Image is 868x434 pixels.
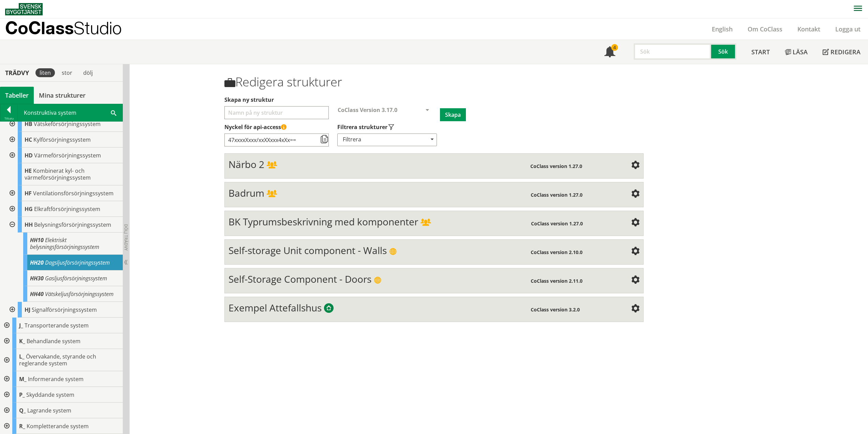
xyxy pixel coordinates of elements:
[30,275,44,282] span: HH30
[30,236,99,251] span: Elektriskt belysningsförsörjningssystem
[704,25,740,33] a: English
[531,249,583,255] span: CoClass version 2.10.0
[229,301,322,314] span: Exempel Attefallshus
[19,322,23,329] span: J_
[25,167,91,181] span: Kombinerat kyl- och värmeförsörjningssystem
[5,18,136,40] a: CoClassStudio
[25,221,33,228] span: HH
[611,44,618,51] div: 4
[18,104,122,121] div: Konstruktiva system
[320,136,328,144] span: Kopiera
[828,25,868,33] a: Logga ut
[30,290,44,298] span: HH40
[229,272,371,285] span: Self-Storage Component - Doors
[25,306,30,313] span: HJ
[27,407,71,414] span: Lagrande system
[25,167,32,174] span: HE
[224,96,644,103] label: Välj ett namn för att skapa en ny struktur
[531,306,580,313] span: CoClass version 3.2.0
[267,162,277,169] span: Delad struktur
[440,108,466,121] button: Skapa
[34,87,91,104] a: Mina strukturer
[815,40,868,64] a: Redigera
[531,220,583,227] span: CoClass version 1.27.0
[229,158,264,171] span: Närbo 2
[224,75,644,89] h1: Redigera strukturer
[751,48,770,56] span: Start
[34,120,101,128] span: Vätskeförsörjningssystem
[79,68,97,77] div: dölj
[25,120,32,128] span: HB
[74,18,122,38] span: Studio
[25,136,32,143] span: HC
[744,40,777,64] a: Start
[597,40,623,64] a: 4
[33,190,114,197] span: Ventilationsförsörjningssystem
[19,375,27,383] span: M_
[338,106,397,114] span: CoClass Version 3.17.0
[740,25,790,33] a: Om CoClass
[5,3,43,15] img: Svensk Byggtjänst
[631,248,639,256] span: Inställningar
[19,391,25,398] span: P_
[631,162,639,170] span: Inställningar
[793,48,808,56] span: Läsa
[19,407,26,414] span: Q_
[777,40,815,64] a: Läsa
[711,43,736,60] button: Sök
[19,353,96,367] span: Övervakande, styrande och reglerande system
[830,48,860,56] span: Redigera
[28,375,84,383] span: Informerande system
[332,106,440,123] div: Välj CoClass-version för att skapa en ny struktur
[224,106,329,119] input: Välj ett namn för att skapa en ny struktur Välj vilka typer av strukturer som ska visas i din str...
[631,305,639,313] span: Inställningar
[631,190,639,198] span: Inställningar
[229,215,418,228] span: BK Typrumsbeskrivning med komponenter
[58,68,76,77] div: stor
[27,422,89,430] span: Kompletterande system
[634,43,711,60] input: Sök
[224,134,329,146] input: Nyckel till åtkomststruktur via API (kräver API-licensabonnemang)
[631,276,639,284] span: Inställningar
[25,205,33,213] span: HG
[33,136,91,143] span: Kylförsörjningssystem
[45,259,110,266] span: Dagsljusförsörjningssystem
[30,236,44,244] span: HH10
[229,244,387,257] span: Self-storage Unit component - Walls
[34,221,111,228] span: Belysningsförsörjningssystem
[5,24,122,32] p: CoClass
[19,337,25,345] span: K_
[229,186,264,199] span: Badrum
[337,134,437,146] div: Filtrera
[25,322,89,329] span: Transporterande system
[45,290,114,298] span: Vätskeljusförsörjningssystem
[631,219,639,227] span: Inställningar
[111,109,116,116] span: Sök i tabellen
[604,47,615,58] span: Notifikationer
[1,69,33,76] div: Trädvy
[531,192,583,198] span: CoClass version 1.27.0
[123,224,129,251] span: Dölj trädvy
[0,116,17,121] div: Tillbaka
[25,190,32,197] span: HF
[421,219,431,227] span: Delad struktur
[374,277,381,284] span: Publik struktur
[34,205,100,213] span: Elkraftförsörjningssystem
[19,353,25,360] span: L_
[34,152,101,159] span: Värmeförsörjningssystem
[45,275,107,282] span: Gasljusförsörjningssystem
[27,337,80,345] span: Behandlande system
[530,163,582,169] span: CoClass version 1.27.0
[19,422,25,430] span: R_
[337,123,436,131] label: Välj vilka typer av strukturer som ska visas i din strukturlista
[267,191,277,198] span: Delad struktur
[324,304,334,313] span: Byggtjänsts exempelstrukturer
[25,152,33,159] span: HD
[389,248,397,255] span: Publik struktur
[26,391,74,398] span: Skyddande system
[30,259,44,266] span: HH20
[224,123,644,131] label: Nyckel till åtkomststruktur via API (kräver API-licensabonnemang)
[281,125,286,130] span: Denna API-nyckel ger åtkomst till alla strukturer som du har skapat eller delat med dig av. Håll ...
[32,306,97,313] span: Signalförsörjningssystem
[790,25,828,33] a: Kontakt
